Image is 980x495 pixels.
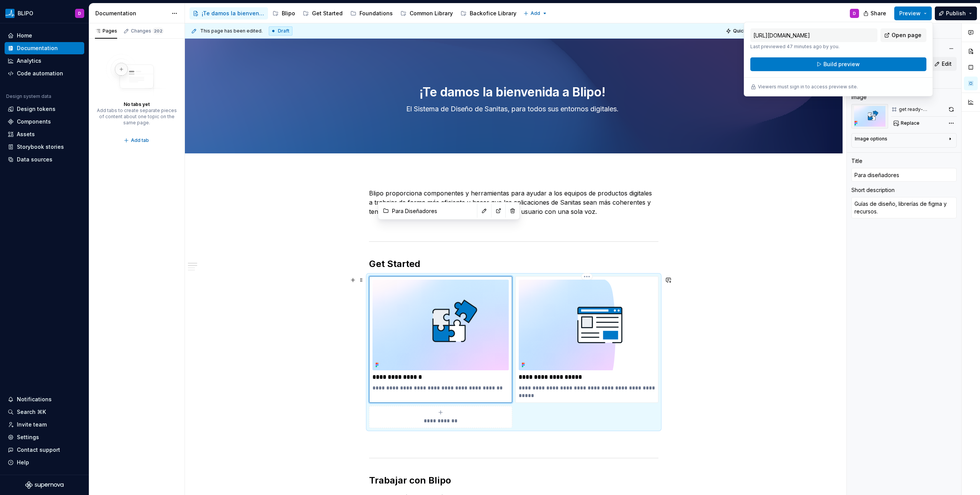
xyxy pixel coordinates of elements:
[5,444,84,456] button: Contact support
[78,10,81,16] div: D
[946,10,966,17] span: Publish
[95,10,168,17] div: Documentation
[891,118,923,129] button: Replace
[5,42,84,54] a: Documentation
[17,57,41,65] div: Analytics
[17,156,52,163] div: Data sources
[521,8,550,19] button: Add
[5,431,84,443] a: Settings
[17,143,64,151] div: Storybook stories
[96,107,177,126] div: Add tabs to create separate pieces of content about one topic on the same page.
[121,135,152,146] button: Add tab
[855,136,953,145] button: Image options
[5,418,84,431] a: Invite team
[367,83,657,101] textarea: ¡Te damos la bienvenida a Blipo!
[853,10,856,16] div: D
[880,28,926,42] a: Open page
[131,28,163,34] div: Changes
[5,55,84,67] a: Analytics
[17,32,32,39] div: Home
[200,28,263,34] span: This page has been edited.
[457,7,519,20] a: Backofice Library
[851,186,895,194] div: Short description
[17,130,35,138] div: Assets
[17,421,47,428] div: Invite team
[312,10,343,17] div: Get Started
[17,433,39,441] div: Settings
[935,7,977,20] button: Publish
[724,26,769,36] button: Quick preview
[18,10,33,17] div: BLIPO
[5,456,84,469] button: Help
[95,28,117,34] div: Pages
[17,105,56,113] div: Design tokens
[131,137,149,143] span: Add tab
[470,10,516,17] div: Backofice Library
[369,189,658,216] p: Blipo proporciona componentes y herramientas para ayudar a los equipos de productos digitales a t...
[153,28,163,34] span: 202
[931,57,957,71] button: Edit
[899,10,921,17] span: Preview
[372,280,509,370] img: 99dfdcc1-2097-4d0b-b36c-b775e216e38f.png
[367,103,657,115] textarea: El Sistema de Diseño de Sanitas, para todos sus entornos digitales.
[397,7,456,20] a: Common Library
[519,280,655,370] img: d5166651-5711-4095-bd87-bc6e57171f37.png
[851,93,867,101] div: Image
[5,29,84,42] a: Home
[5,153,84,166] a: Data sources
[531,10,540,16] span: Add
[124,101,150,107] div: No tabs yet
[851,168,957,182] input: Add title
[823,60,860,68] span: Build preview
[871,10,886,17] span: Share
[17,459,29,466] div: Help
[855,136,887,142] div: Image options
[5,103,84,115] a: Design tokens
[17,396,52,403] div: Notifications
[300,7,346,20] a: Get Started
[17,118,51,125] div: Components
[5,406,84,418] button: Search ⌘K
[17,408,46,416] div: Search ⌘K
[750,57,926,71] button: Build preview
[17,446,60,454] div: Contact support
[25,481,64,489] svg: Supernova Logo
[5,128,84,140] a: Assets
[189,6,519,21] div: Page tree
[894,7,932,20] button: Preview
[5,141,84,153] a: Storybook stories
[269,7,298,20] a: Blipo
[851,104,888,129] img: 99dfdcc1-2097-4d0b-b36c-b775e216e38f.png
[6,93,51,99] div: Design system data
[733,28,766,34] span: Quick preview
[17,44,58,52] div: Documentation
[369,474,658,487] h2: Trabajar con Blipo
[189,7,268,20] a: ¡Te damos la bienvenida a Blipo!
[892,31,921,39] span: Open page
[369,258,658,270] h2: Get Started
[899,106,945,112] div: get ready-designers
[347,7,396,20] a: Foundations
[758,84,858,90] p: Viewers must sign in to access preview site.
[5,393,84,405] button: Notifications
[282,10,295,17] div: Blipo
[2,5,87,21] button: BLIPOD
[359,10,393,17] div: Foundations
[5,9,15,18] img: 45309493-d480-4fb3-9f86-8e3098b627c9.png
[5,116,84,128] a: Components
[859,7,891,20] button: Share
[750,44,877,50] p: Last previewed 47 minutes ago by you.
[901,120,920,126] span: Replace
[17,70,63,77] div: Code automation
[410,10,453,17] div: Common Library
[851,157,862,165] div: Title
[202,10,265,17] div: ¡Te damos la bienvenida a Blipo!
[942,60,952,68] span: Edit
[278,28,289,34] span: Draft
[851,197,957,218] textarea: Guías de diseño, librerías de figma y recursos.
[5,67,84,80] a: Code automation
